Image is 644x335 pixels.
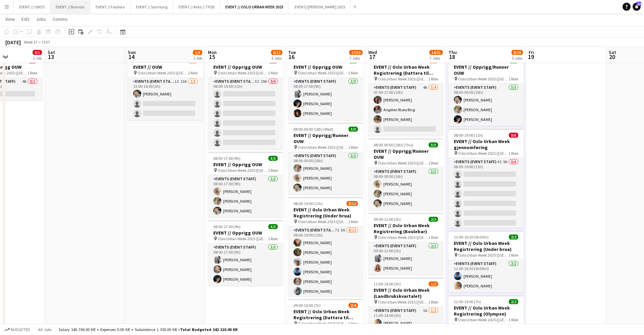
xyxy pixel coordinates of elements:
[374,217,401,222] span: 09:00-12:00 (3h)
[349,50,363,55] span: 17/32
[512,50,523,55] span: 8/19
[428,76,438,81] span: 1 Role
[293,201,323,206] span: 08:00-19:00 (11h)
[208,78,283,149] app-card-role: Events (Event Staff)5I19A0/608:00-19:00 (11h)
[271,50,282,55] span: 6/12
[368,64,443,76] h3: EVENT // Oslo Urban Week Registrering (Dattera til [GEOGRAPHIC_DATA])
[208,64,283,70] h3: EVENT // Opprigg OUW
[448,260,524,292] app-card-role: Events (Event Staff)2/211:00-16:30 (5h30m)[PERSON_NAME][PERSON_NAME]
[33,56,42,61] div: 1 Job
[188,70,198,75] span: 1 Role
[268,168,278,173] span: 1 Role
[454,234,489,240] span: 11:00-16:30 (5h30m)
[288,132,363,144] h3: EVENT // Opprigg/Runner OUW
[287,53,296,61] span: 16
[528,53,534,61] span: 19
[128,64,203,70] h3: EVENT // OUW
[458,253,508,258] span: Oslo Urban Week 2025 ([GEOGRAPHIC_DATA])
[348,219,358,224] span: 1 Role
[288,207,363,219] h3: EVENT // Oslo Urban Week Registrering (Under brua)
[268,70,278,75] span: 1 Role
[218,236,268,241] span: Oslo Urban Week 2025 ([GEOGRAPHIC_DATA])
[458,151,508,156] span: Oslo Urban Week 2025 ([GEOGRAPHIC_DATA])
[609,49,616,55] span: Sat
[208,54,283,149] div: 08:00-19:00 (11h)0/6EVENT // Opprigg OUW Oslo Urban Week 2025 ([GEOGRAPHIC_DATA])1 RoleEvents (Ev...
[220,0,289,13] button: EVENT // OSLO URBAN WEEK 2025
[127,53,136,61] span: 14
[180,327,237,332] span: Total Budgeted 142 110.00 KR
[448,129,524,228] app-job-card: 08:00-19:00 (11h)0/6EVENT // Oslo Urban Week gjennomføring Oslo Urban Week 2025 ([GEOGRAPHIC_DATA...
[428,160,438,165] span: 1 Role
[454,133,483,138] span: 08:00-19:00 (11h)
[21,16,29,22] span: Edit
[378,299,428,305] span: Oslo Urban Week 2025 ([GEOGRAPHIC_DATA])
[288,309,363,321] h3: EVENT // Oslo Urban Week Registrering (Dattera til [GEOGRAPHIC_DATA])
[529,49,534,55] span: Fri
[508,253,518,258] span: 1 Role
[348,303,358,308] span: 2/4
[5,39,21,46] div: [DATE]
[288,123,363,194] div: 08:00-00:00 (16h) (Wed)3/3EVENT // Opprigg/Runner OUW Oslo Urban Week 2025 ([GEOGRAPHIC_DATA])1 R...
[218,168,268,173] span: Oslo Urban Week 2025 ([GEOGRAPHIC_DATA])
[509,234,518,240] span: 2/2
[47,53,55,61] span: 13
[374,142,413,147] span: 08:00-00:00 (16h) (Thu)
[128,54,203,120] app-job-card: 13:00-16:00 (3h)1/3EVENT // OUW Oslo Urban Week 2025 ([GEOGRAPHIC_DATA])1 RoleEvents (Event Staff...
[50,0,90,13] button: EVENT // Bravida
[271,56,282,61] div: 3 Jobs
[368,148,443,160] h3: EVENT // Opprigg/Runner OUW
[22,40,39,45] span: Week 37
[448,64,524,76] h3: EVENT // Opprigg/Runner OUW
[11,327,30,332] span: Budgeted
[378,160,428,165] span: Oslo Urban Week 2025 ([GEOGRAPHIC_DATA])
[368,54,443,136] div: 07:00-17:00 (10h)3/4EVENT // Oslo Urban Week Registrering (Dattera til [GEOGRAPHIC_DATA]) Oslo Ur...
[90,0,130,13] button: EVENT // Foodora
[293,303,321,308] span: 09:00-16:00 (7h)
[448,158,524,229] app-card-role: Events (Event Staff)4I9A0/608:00-19:00 (11h)
[42,40,50,45] div: CEST
[268,224,278,229] span: 3/3
[207,53,217,61] span: 15
[368,213,443,275] div: 09:00-12:00 (3h)2/2EVENT // Oslo Urban Week Registrering (Boulebar) Oslo Urban Week 2025 ([GEOGRA...
[193,56,202,61] div: 1 Job
[448,138,524,150] h3: EVENT // Oslo Urban Week gjennomføring
[368,242,443,275] app-card-role: Events (Event Staff)2/209:00-12:00 (3h)[PERSON_NAME][PERSON_NAME]
[368,222,443,234] h3: EVENT // Oslo Urban Week Registrering (Boulebar)
[213,156,240,161] span: 08:00-17:00 (9h)
[208,175,283,217] app-card-role: Events (Event Staff)3/308:00-17:00 (9h)[PERSON_NAME][PERSON_NAME][PERSON_NAME]
[208,49,217,55] span: Mon
[448,230,524,292] div: 11:00-16:30 (5h30m)2/2EVENT // Oslo Urban Week Registrering (Under brua) Oslo Urban Week 2025 ([G...
[447,53,457,61] span: 18
[512,56,523,61] div: 5 Jobs
[289,0,351,13] button: EVENT//[PERSON_NAME] 2025
[208,220,283,286] app-job-card: 08:00-17:00 (9h)3/3EVENT // Opprigg OUW Oslo Urban Week 2025 ([GEOGRAPHIC_DATA])1 RoleEvents (Eve...
[448,49,457,55] span: Thu
[213,224,240,229] span: 08:00-17:00 (9h)
[448,54,524,126] app-job-card: 08:00-00:00 (16h) (Fri)3/3EVENT // Opprigg/Runner OUW Oslo Urban Week 2025 ([GEOGRAPHIC_DATA])1 R...
[5,16,15,22] span: View
[428,299,438,305] span: 1 Role
[633,3,641,11] a: 10
[59,327,237,332] div: Salary 140 760.00 KR + Expenses 0.00 KR + Subsistence 1 350.00 KR =
[53,16,68,22] span: Comms
[48,49,55,55] span: Sat
[193,50,202,55] span: 1/3
[208,152,283,217] app-job-card: 08:00-17:00 (9h)3/3EVENT // Opprigg OUW Oslo Urban Week 2025 ([GEOGRAPHIC_DATA])1 RoleEvents (Eve...
[33,50,42,55] span: 0/1
[128,78,203,120] app-card-role: Events (Event Staff)1I13A1/313:00-16:00 (3h)[PERSON_NAME]
[3,326,31,333] button: Budgeted
[37,327,53,332] span: All jobs
[298,145,348,150] span: Oslo Urban Week 2025 ([GEOGRAPHIC_DATA])
[288,152,363,194] app-card-role: Events (Event Staff)3/308:00-00:00 (16h)[PERSON_NAME][PERSON_NAME][PERSON_NAME]
[3,15,17,23] a: View
[458,76,508,81] span: Oslo Urban Week 2025 ([GEOGRAPHIC_DATA])
[288,54,363,120] app-job-card: 08:00-17:00 (9h)3/3EVENT // Opprigg OUW Oslo Urban Week 2025 ([GEOGRAPHIC_DATA])1 RoleEvents (Eve...
[14,0,50,13] button: EVENT // OBOS
[288,64,363,70] h3: EVENT // Opprigg OUW
[288,197,363,296] app-job-card: 08:00-19:00 (11h)8/12EVENT // Oslo Urban Week Registrering (Under brua) Oslo Urban Week 2025 ([GE...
